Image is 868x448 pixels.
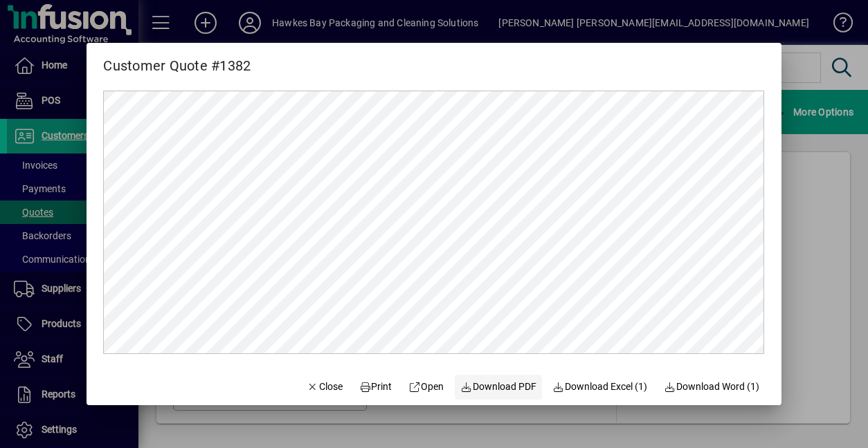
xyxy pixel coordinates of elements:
[409,380,444,394] span: Open
[658,375,765,400] button: Download Word (1)
[307,380,343,394] span: Close
[354,375,398,400] button: Print
[87,43,267,77] h2: Customer Quote #1382
[359,380,392,394] span: Print
[548,375,653,400] button: Download Excel (1)
[460,380,536,394] span: Download PDF
[455,375,542,400] a: Download PDF
[301,375,348,400] button: Close
[664,380,759,394] span: Download Word (1)
[553,380,648,394] span: Download Excel (1)
[404,375,450,400] a: Open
